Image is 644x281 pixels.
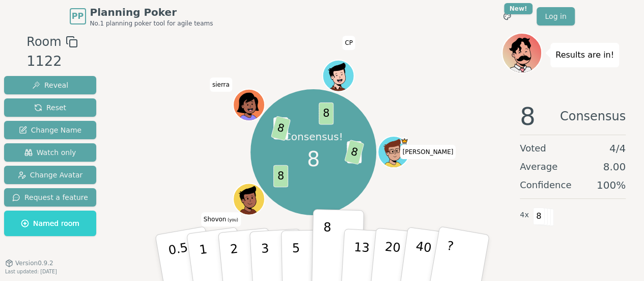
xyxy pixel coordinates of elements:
[560,104,626,129] span: Consensus
[498,7,516,25] button: New!
[5,269,57,274] span: Last updated: [DATE]
[90,19,213,28] span: No.1 planning poker tool for agile teams
[90,5,213,19] span: Planning Poker
[400,137,408,145] span: spencer is the host
[537,7,574,25] a: Log in
[26,33,61,51] span: Room
[520,141,546,156] span: Voted
[12,192,88,202] span: Request a feature
[24,147,76,158] span: Watch only
[609,141,626,156] span: 4 / 4
[273,165,288,187] span: 8
[400,145,456,159] span: Click to change your name
[284,130,343,144] p: Consensus!
[597,178,626,192] span: 100 %
[4,166,96,184] button: Change Avatar
[72,10,83,22] span: PP
[342,36,355,50] span: Click to change your name
[21,218,79,228] span: Named room
[4,188,96,207] button: Request a feature
[4,121,96,139] button: Change Name
[4,211,96,236] button: Named room
[19,125,81,135] span: Change Name
[70,5,213,28] a: PPPlanning PokerNo.1 planning poker tool for agile teams
[15,259,53,267] span: Version 0.9.2
[270,116,290,141] span: 8
[344,139,364,165] span: 8
[4,143,96,162] button: Watch only
[18,170,83,180] span: Change Avatar
[319,103,333,125] span: 8
[504,3,533,14] div: New!
[307,144,320,174] span: 8
[533,208,545,225] span: 8
[520,160,557,174] span: Average
[210,78,232,92] span: Click to change your name
[555,48,614,62] p: Results are in!
[520,178,571,192] span: Confidence
[4,98,96,117] button: Reset
[226,218,238,222] span: (you)
[520,104,536,129] span: 8
[32,80,68,90] span: Reveal
[322,220,331,275] p: 8
[4,76,96,94] button: Reveal
[26,51,77,72] div: 1122
[5,259,53,267] button: Version0.9.2
[520,210,529,221] span: 4 x
[603,160,626,174] span: 8.00
[34,103,66,113] span: Reset
[201,212,241,226] span: Click to change your name
[234,185,264,214] button: Click to change your avatar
